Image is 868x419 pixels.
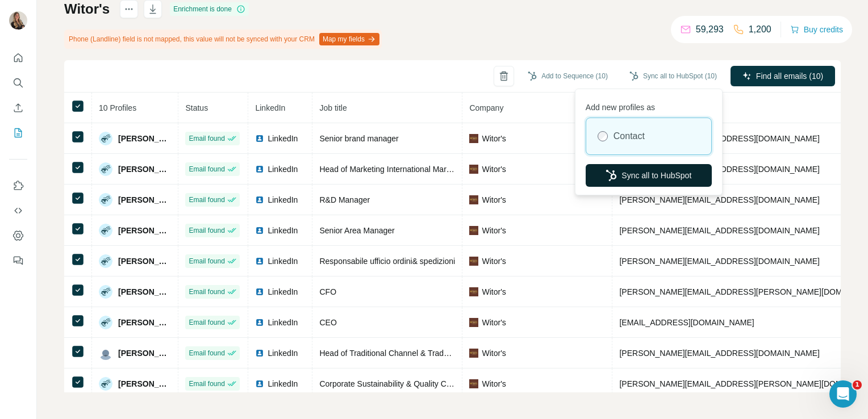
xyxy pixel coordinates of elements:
[189,195,224,205] span: Email found
[520,68,616,85] button: Add to Sequence (10)
[614,129,645,143] label: Contact
[64,30,382,49] div: Phone (Landline) field is not mapped, this value will not be synced with your CRM
[9,250,27,271] button: Feedback
[189,164,224,174] span: Email found
[696,23,724,36] p: 59,293
[268,133,298,144] span: LinkedIn
[255,379,264,388] img: LinkedIn logo
[319,103,347,112] span: Job title
[749,23,771,36] p: 1,200
[9,11,27,30] img: Avatar
[482,347,506,359] span: Witor's
[99,285,112,299] img: Avatar
[319,349,519,358] span: Head of Traditional Channel & Trade Marketing Manager
[118,317,171,328] span: [PERSON_NAME]
[255,318,264,327] img: LinkedIn logo
[189,133,224,144] span: Email found
[118,225,171,236] span: [PERSON_NAME]
[469,257,478,266] img: company-logo
[482,164,506,175] span: Witor's
[482,286,506,298] span: Witor's
[469,349,478,358] img: company-logo
[255,257,264,266] img: LinkedIn logo
[469,226,478,235] img: company-logo
[586,164,712,187] button: Sync all to HubSpot
[319,379,466,388] span: Corporate Sustainability & Quality Control
[9,98,27,118] button: Enrich CSV
[118,164,171,175] span: [PERSON_NAME]
[319,195,370,204] span: R&D Manager
[99,162,112,176] img: Avatar
[268,255,298,267] span: LinkedIn
[118,378,171,389] span: [PERSON_NAME]
[482,194,506,206] span: Witor's
[731,66,835,86] button: Find all emails (10)
[99,254,112,268] img: Avatar
[185,103,208,112] span: Status
[619,226,819,235] span: [PERSON_NAME][EMAIL_ADDRESS][DOMAIN_NAME]
[99,103,136,112] span: 10 Profiles
[619,318,754,327] span: [EMAIL_ADDRESS][DOMAIN_NAME]
[9,175,27,196] button: Use Surfe on LinkedIn
[482,255,506,267] span: Witor's
[255,165,264,174] img: LinkedIn logo
[319,318,336,327] span: CEO
[9,73,27,93] button: Search
[189,317,224,328] span: Email found
[619,349,819,358] span: [PERSON_NAME][EMAIL_ADDRESS][DOMAIN_NAME]
[118,133,171,144] span: [PERSON_NAME]
[9,123,27,143] button: My lists
[9,200,27,221] button: Use Surfe API
[99,377,112,391] img: Avatar
[255,195,264,204] img: LinkedIn logo
[268,317,298,328] span: LinkedIn
[189,348,224,358] span: Email found
[255,226,264,235] img: LinkedIn logo
[319,226,394,235] span: Senior Area Manager
[255,103,285,112] span: LinkedIn
[790,22,843,37] button: Buy credits
[756,70,823,82] span: Find all emails (10)
[118,194,171,206] span: [PERSON_NAME]
[586,97,712,113] p: Add new profiles as
[99,193,112,207] img: Avatar
[319,257,455,266] span: Responsabile ufficio ordini& spedizioni
[189,379,224,389] span: Email found
[189,287,224,297] span: Email found
[469,195,478,204] img: company-logo
[619,195,819,204] span: [PERSON_NAME][EMAIL_ADDRESS][DOMAIN_NAME]
[9,225,27,246] button: Dashboard
[469,165,478,174] img: company-logo
[9,48,27,68] button: Quick start
[255,134,264,143] img: LinkedIn logo
[99,316,112,329] img: Avatar
[189,256,224,266] span: Email found
[853,380,862,389] span: 1
[482,225,506,236] span: Witor's
[482,133,506,144] span: Witor's
[118,255,171,267] span: [PERSON_NAME]
[482,378,506,389] span: Witor's
[319,33,379,45] button: Map my fields
[268,194,298,206] span: LinkedIn
[99,346,112,360] img: Avatar
[268,164,298,175] span: LinkedIn
[99,132,112,145] img: Avatar
[118,286,171,298] span: [PERSON_NAME]
[99,224,112,237] img: Avatar
[268,225,298,236] span: LinkedIn
[268,378,298,389] span: LinkedIn
[170,2,249,16] div: Enrichment is done
[118,347,171,359] span: [PERSON_NAME]
[319,287,336,296] span: CFO
[469,318,478,327] img: company-logo
[482,317,506,328] span: Witor's
[469,379,478,388] img: company-logo
[469,287,478,296] img: company-logo
[255,287,264,296] img: LinkedIn logo
[829,380,857,408] iframe: Intercom live chat
[619,257,819,266] span: [PERSON_NAME][EMAIL_ADDRESS][DOMAIN_NAME]
[319,165,461,174] span: Head of Marketing International Markets
[469,134,478,143] img: company-logo
[268,347,298,359] span: LinkedIn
